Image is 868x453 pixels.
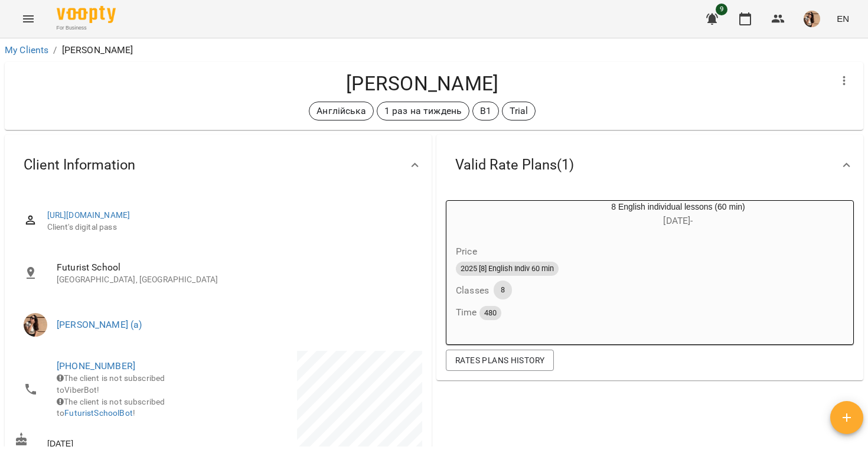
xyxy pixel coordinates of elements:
[24,156,135,174] span: Client Information
[5,44,48,56] a: My Clients
[62,43,133,57] p: [PERSON_NAME]
[5,135,432,195] div: Client Information
[663,215,693,226] span: [DATE] -
[316,104,366,118] p: Англійська
[832,8,854,30] button: EN
[57,397,165,418] span: The client is not subscribed to !
[24,313,47,337] img: Малярська Христина Борисівна (а)
[57,274,413,286] p: [GEOGRAPHIC_DATA], [GEOGRAPHIC_DATA]
[14,71,830,96] h4: [PERSON_NAME]
[12,430,218,452] div: [DATE]
[456,304,501,321] h6: Time
[456,282,489,299] h6: Classes
[456,243,477,260] h6: Price
[47,210,130,220] a: [URL][DOMAIN_NAME]
[455,353,544,367] span: Rates Plans History
[510,104,528,118] p: Trial
[57,360,135,371] a: [PHONE_NUMBER]
[455,156,574,174] span: Valid Rate Plans ( 1 )
[5,43,863,57] nav: breadcrumb
[14,5,43,33] button: Menu
[57,319,142,330] a: [PERSON_NAME] (а)
[479,307,501,320] span: 480
[502,102,536,120] div: Trial
[494,285,512,295] span: 8
[47,221,413,233] span: Client's digital pass
[446,201,503,229] div: 8 English individual lessons (60 min)
[472,102,499,120] div: B1
[377,102,469,120] div: 1 раз на тиждень
[57,260,413,275] span: Futurist School
[446,350,554,371] button: Rates Plans History
[480,104,491,118] p: B1
[456,263,559,274] span: 2025 [8] English Indiv 60 min
[309,102,373,120] div: Англійська
[64,408,133,418] a: FuturistSchoolBot
[384,104,462,118] p: 1 раз на тиждень
[446,201,853,335] button: 8 English individual lessons (60 min)[DATE]- Price2025 [8] English Indiv 60 minClasses8Time 480
[57,373,165,395] span: The client is not subscribed to ViberBot!
[57,24,116,32] span: For Business
[57,6,116,23] img: Voopty Logo
[837,12,849,25] span: EN
[53,43,57,57] li: /
[716,4,727,15] span: 9
[804,11,820,27] img: da26dbd3cedc0bbfae66c9bd16ef366e.jpeg
[503,201,853,229] div: 8 English individual lessons (60 min)
[436,135,863,195] div: Valid Rate Plans(1)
